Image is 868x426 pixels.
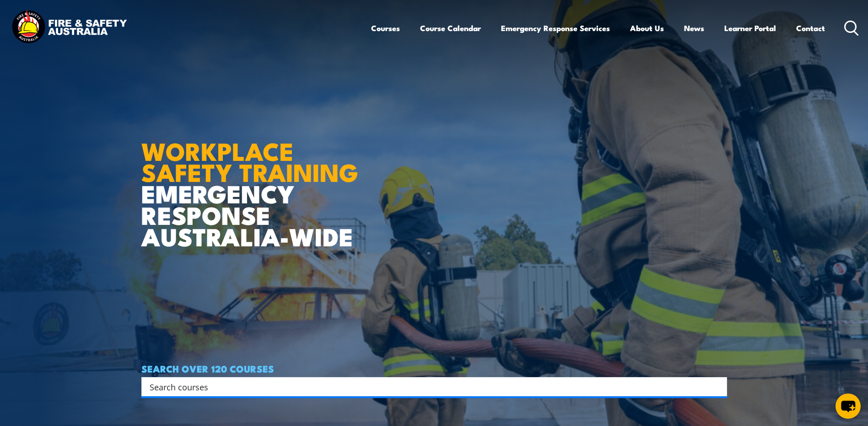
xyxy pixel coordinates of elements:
[141,131,358,191] strong: WORKPLACE SAFETY TRAINING
[630,16,664,40] a: About Us
[724,16,776,40] a: Learner Portal
[141,363,727,373] h4: SEARCH OVER 120 COURSES
[420,16,481,40] a: Course Calendar
[501,16,610,40] a: Emergency Response Services
[371,16,400,40] a: Courses
[151,380,709,393] form: Search form
[150,380,707,394] input: Search input
[836,394,861,419] button: chat-button
[711,380,724,393] button: Search magnifier button
[684,16,704,40] a: News
[796,16,825,40] a: Contact
[141,117,365,247] h1: EMERGENCY RESPONSE AUSTRALIA-WIDE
